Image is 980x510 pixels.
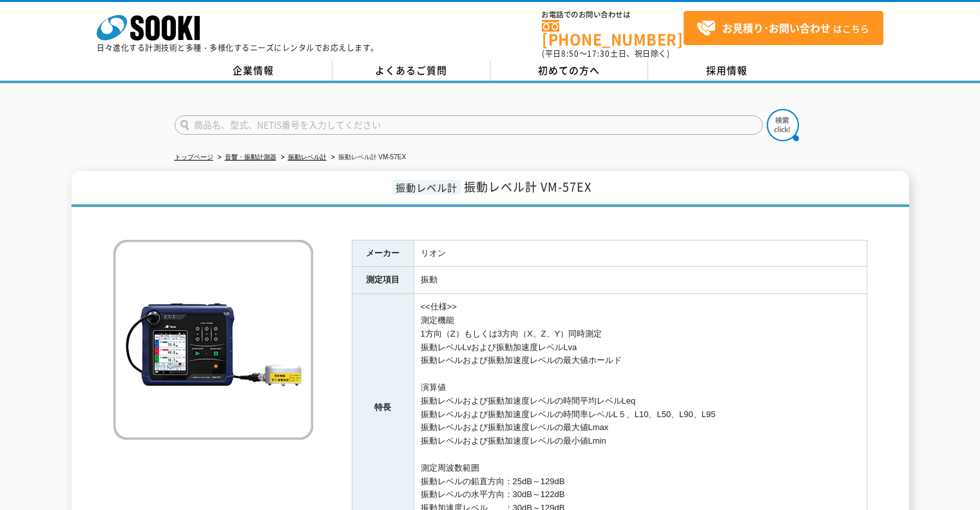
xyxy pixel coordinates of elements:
a: 採用情報 [648,61,806,81]
span: 初めての方へ [538,63,600,77]
a: 振動レベル計 [288,153,327,161]
a: 企業情報 [175,61,332,81]
img: 振動レベル計 VM-57EX [113,240,313,440]
span: はこちら [697,19,869,38]
span: 振動レベル計 VM-57EX [464,178,591,195]
p: 日々進化する計測技術と多種・多様化するニーズにレンタルでお応えします。 [97,44,379,52]
a: よくあるご質問 [332,61,490,81]
li: 振動レベル計 VM-57EX [329,151,407,164]
span: 17:30 [587,48,610,59]
a: 初めての方へ [490,61,648,81]
th: メーカー [352,240,414,267]
span: 8:50 [561,48,579,59]
a: [PHONE_NUMBER] [542,20,684,46]
strong: お見積り･お問い合わせ [722,20,831,35]
img: btn_search.png [767,109,799,141]
a: トップページ [175,153,213,161]
span: (平日 ～ 土日、祝日除く) [542,48,669,59]
th: 測定項目 [352,267,414,294]
input: 商品名、型式、NETIS番号を入力してください [175,115,763,135]
span: 振動レベル計 [392,180,461,195]
td: 振動 [414,267,867,294]
td: リオン [414,240,867,267]
span: お電話でのお問い合わせは [542,11,684,19]
a: お見積り･お問い合わせはこちら [684,11,883,45]
a: 音響・振動計測器 [225,153,276,161]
